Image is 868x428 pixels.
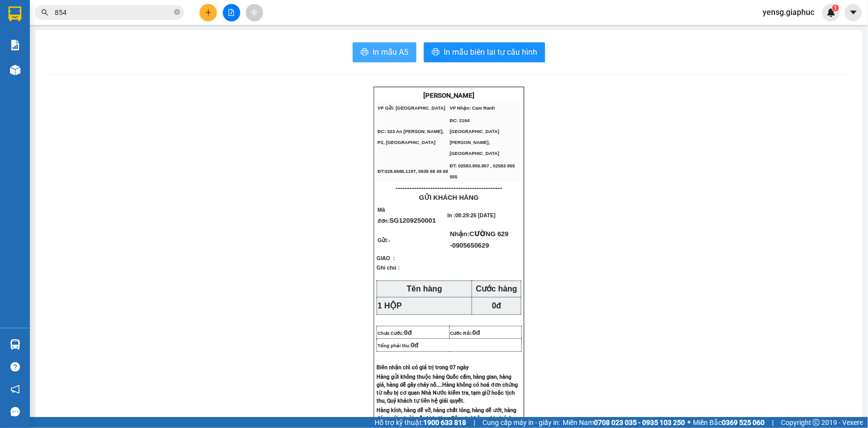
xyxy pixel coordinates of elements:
span: yensg.giaphuc [755,6,822,18]
span: close-circle [174,9,180,15]
img: warehouse-icon [10,65,20,75]
span: plus [205,9,212,16]
span: GIAO : [377,255,409,261]
strong: 0369 525 060 [722,419,765,427]
b: [DOMAIN_NAME] [84,38,137,46]
strong: Tên hàng [407,285,442,293]
button: file-add [223,4,240,21]
button: caret-down [845,4,862,21]
span: Cung cấp máy in - giấy in: [482,417,560,428]
span: close-circle [174,8,180,17]
img: icon-new-feature [827,8,836,17]
span: Cước Rồi: [450,331,481,336]
span: Gửi: [378,237,390,243]
span: notification [10,385,20,394]
span: Miền Bắc [693,417,765,428]
span: file-add [228,9,235,16]
span: 1 [834,4,837,11]
span: ĐC: 2164 [GEOGRAPHIC_DATA][PERSON_NAME], [GEOGRAPHIC_DATA] [450,118,499,156]
span: 08:29:26 [DATE] [455,212,495,218]
span: printer [361,48,369,57]
span: | [772,417,773,428]
img: logo.jpg [108,12,132,36]
strong: Cước hàng [476,285,517,293]
img: logo-vxr [8,6,21,21]
span: 0đ [411,341,419,349]
span: ---------------------------------------------- [395,184,502,192]
span: caret-down [849,8,858,17]
span: Nhận: [450,230,509,249]
span: Ghi chú : [377,265,399,271]
span: In : [447,212,495,218]
img: warehouse-icon [10,339,20,350]
strong: [PERSON_NAME] [423,92,475,99]
span: : [387,218,436,224]
button: plus [199,4,217,21]
span: In mẫu A5 [373,46,408,58]
span: Biên nhận chỉ có giá trị trong 07 ngày [377,364,469,371]
span: ĐT:028.6686.1197, 0938 68 49 68 [378,169,448,174]
span: ĐT: 02583.956.957 , 02583 955 555 [450,163,515,179]
strong: 1900 633 818 [423,419,466,427]
span: 0905650629 [452,242,489,249]
span: SG1209250001 [389,217,436,224]
strong: 0708 023 035 - 0935 103 250 [594,419,685,427]
button: printerIn mẫu A5 [353,42,416,62]
span: GỬI KHÁCH HÀNG [419,194,479,201]
span: ĐC: 323 An [PERSON_NAME], P2, [GEOGRAPHIC_DATA] [378,129,444,145]
span: Miền Nam [563,417,685,428]
button: printerIn mẫu biên lai tự cấu hình [424,42,545,62]
span: Hỗ trợ kỹ thuật: [375,417,466,428]
span: aim [251,9,258,16]
span: 0đ [492,301,501,310]
button: aim [246,4,263,21]
span: search [41,9,48,16]
span: message [10,407,20,417]
span: | [474,417,475,428]
span: printer [432,48,440,57]
b: [PERSON_NAME] - Gửi khách hàng [61,14,99,96]
span: - [388,237,390,243]
span: Tổng phải thu: [378,343,418,348]
span: In mẫu biên lai tự cấu hình [444,46,537,58]
span: Chưa Cước: [378,331,412,336]
img: solution-icon [10,40,20,50]
span: question-circle [10,362,20,372]
b: [PERSON_NAME] - [PERSON_NAME] [12,64,56,163]
span: 0đ [473,329,481,336]
span: ⚪️ [687,421,690,425]
li: (c) 2017 [84,47,137,60]
span: VP Gửi: [GEOGRAPHIC_DATA] [378,106,445,111]
span: 1 HỘP [378,301,402,310]
span: VP Nhận: Cam Ranh [450,106,495,111]
span: Mã đơn [378,207,387,224]
span: 0đ [404,329,412,336]
span: CƯỜNG 629 - [450,230,509,249]
sup: 1 [832,4,839,11]
span: Hàng gửi không thuộc hàng Quốc cấm, hàng gian, hàng giả, hàng dễ gây cháy nổ....Hàng không có hoá... [377,374,518,404]
span: copyright [813,419,820,426]
input: Tìm tên, số ĐT hoặc mã đơn [55,7,172,18]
